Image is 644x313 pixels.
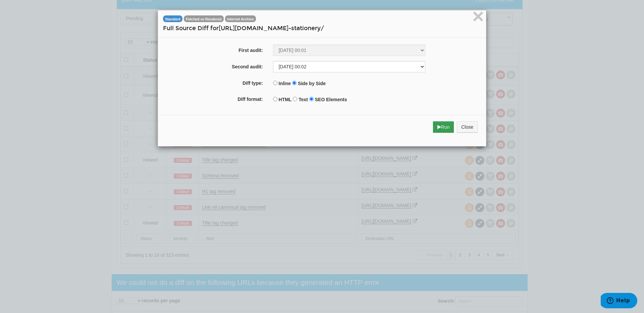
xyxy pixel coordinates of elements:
[601,293,637,310] iframe: Opens a widget where you can find more information
[163,15,182,22] span: Source diff between different audits
[160,77,268,86] label: Diff type:
[279,96,292,103] label: HTML
[219,25,288,32] span: [URL][DOMAIN_NAME]
[298,80,326,87] label: Side by Side
[472,11,484,24] button: Close
[315,96,347,103] label: SEO Elements
[472,5,484,27] span: ×
[457,121,478,133] button: Close
[160,45,268,54] label: First audit:
[160,61,268,70] label: Second audit:
[225,15,256,22] span: Source diff between raw HTTP and Internet Archive
[299,96,308,103] label: Text
[160,93,268,103] label: Diff format:
[288,25,324,32] span: -stationery/
[184,15,224,22] span: Source diff between raw HTTP and Rendered HTML
[433,121,454,133] button: Run
[163,24,481,33] h4: Full Source Diff for
[279,80,291,87] label: Inline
